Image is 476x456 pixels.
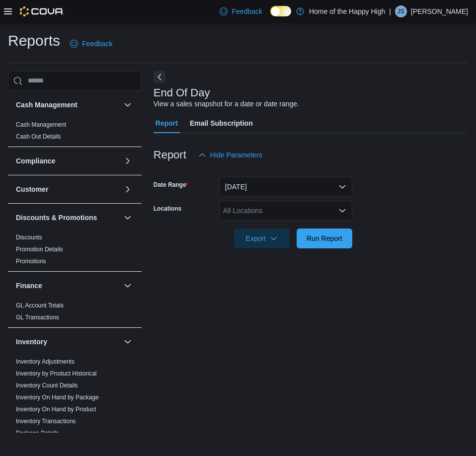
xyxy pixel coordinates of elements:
a: Inventory On Hand by Product [16,406,96,413]
span: GL Transactions [16,313,59,321]
a: Package Details [16,430,59,437]
span: Inventory Adjustments [16,358,75,366]
h3: Customer [16,184,48,194]
div: Discounts & Promotions [8,231,142,271]
button: Cash Management [16,100,120,110]
h3: Inventory [16,337,47,347]
a: Promotions [16,258,46,265]
div: View a sales snapshot for a date or date range. [154,99,299,109]
a: Inventory On Hand by Package [16,394,99,401]
input: Dark Mode [270,6,291,16]
span: Run Report [307,233,342,243]
a: Feedback [216,1,266,21]
span: Inventory On Hand by Product [16,405,96,413]
span: GL Account Totals [16,302,64,309]
span: Promotion Details [16,245,63,253]
a: Cash Management [16,121,66,128]
a: Inventory by Product Historical [16,370,97,377]
button: Hide Parameters [194,145,266,165]
a: Cash Out Details [16,133,61,140]
span: Export [240,228,284,248]
label: Locations [154,205,182,213]
a: GL Account Totals [16,302,64,309]
a: Promotion Details [16,246,63,253]
button: Inventory [122,336,134,348]
div: Cash Management [8,119,142,147]
span: Package Details [16,429,59,437]
h3: Cash Management [16,100,78,110]
a: Inventory Count Details [16,382,78,389]
h1: Reports [8,31,60,51]
button: Discounts & Promotions [122,212,134,224]
a: Discounts [16,234,42,241]
button: Compliance [122,155,134,167]
span: Discounts [16,233,42,241]
span: Inventory Count Details [16,381,78,389]
button: Export [234,228,290,248]
p: | [389,5,391,17]
h3: Compliance [16,156,55,166]
p: [PERSON_NAME] [411,5,468,17]
span: Email Subscription [190,113,253,133]
button: Finance [122,280,134,292]
span: Inventory On Hand by Package [16,393,99,401]
button: Next [154,71,165,83]
button: Finance [16,281,120,291]
span: Dark Mode [270,16,271,17]
div: Finance [8,300,142,327]
span: Hide Parameters [210,150,262,160]
span: Promotions [16,257,46,265]
button: [DATE] [219,177,352,197]
span: Cash Management [16,121,66,129]
a: Inventory Adjustments [16,358,75,365]
span: Inventory by Product Historical [16,370,97,378]
button: Customer [16,184,120,194]
span: Inventory Transactions [16,417,76,425]
span: Feedback [82,39,112,49]
span: Cash Out Details [16,133,61,141]
span: Feedback [232,6,262,16]
h3: Report [154,149,186,161]
h3: Discounts & Promotions [16,213,97,223]
button: Run Report [297,228,352,248]
button: Cash Management [122,99,134,111]
h3: Finance [16,281,42,291]
span: Report [156,113,178,133]
img: Cova [20,6,64,16]
div: Jesse Singh [395,5,407,17]
button: Inventory [16,337,120,347]
a: Inventory Transactions [16,418,76,425]
a: GL Transactions [16,314,59,321]
p: Home of the Happy High [309,5,385,17]
label: Date Range [154,181,189,189]
button: Discounts & Promotions [16,213,120,223]
button: Customer [122,183,134,195]
button: Compliance [16,156,120,166]
span: JS [397,5,404,17]
button: Open list of options [338,207,346,215]
a: Feedback [66,34,116,54]
h3: End Of Day [154,87,210,99]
